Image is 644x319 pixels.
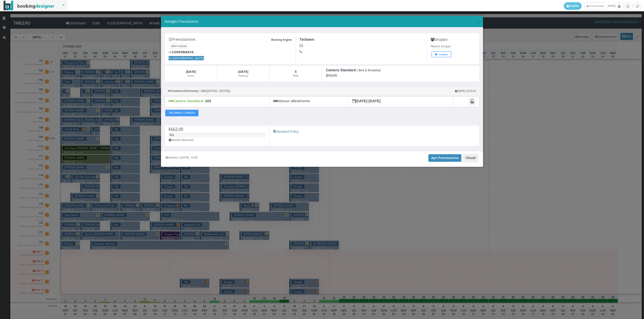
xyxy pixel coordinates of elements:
[293,74,298,77] small: Notti
[348,96,453,107] div: -
[171,127,183,132] span: 662,00
[455,90,476,92] small: [DATE] 22:33:13
[431,44,451,48] small: Nessun Gruppo
[326,73,328,77] b: 2
[476,18,480,26] span: ×
[431,51,452,57] button: Assegna
[187,74,194,77] small: Arrivo
[166,156,197,159] h6: Inserita il [DATE] 10:43
[322,66,479,82] div: Adulti
[169,138,193,142] small: Bonifico Bancario
[300,37,314,42] b: Tschaen
[165,19,480,24] h5: Dettaglio Prenotazione
[431,37,475,41] h4: Gruppo
[238,74,248,77] small: Partenza
[564,2,615,10] span: [DATE]
[270,96,348,107] div: Nessun allestimento
[238,70,248,74] b: [DATE]
[172,89,206,93] b: Camera Economy - 101
[4,1,55,11] img: BookingDesigner.com
[186,70,196,74] b: [DATE]
[169,43,189,49] small: 89PF1N3948
[352,99,368,103] b: [DATE]
[169,133,175,137] div: 0% pagato
[326,68,356,72] b: Camera Standard
[165,110,198,116] button: CAMBIO CAMERA
[169,50,194,54] b: CONFERMATA
[165,87,400,95] small: ([DATE] - [DATE])
[169,56,204,60] span: In [GEOGRAPHIC_DATA]
[369,99,381,103] b: [DATE]
[476,19,480,25] button: Close
[463,154,478,162] button: Chiudi
[469,98,475,105] a: Attiva il blocco spostamento
[169,37,292,41] h4: Prenotazione:
[564,2,582,10] a: Profilo
[273,130,475,133] h5: Standard Policy
[428,154,461,162] a: Apri Prenotazione
[357,69,381,72] small: | Bed & Breakfast
[271,38,292,41] b: Booking Engine
[169,127,183,132] span: €
[584,3,607,10] a: [PERSON_NAME]
[169,99,203,103] b: Camera Standard
[203,99,211,103] b: - 103
[295,70,297,74] b: 5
